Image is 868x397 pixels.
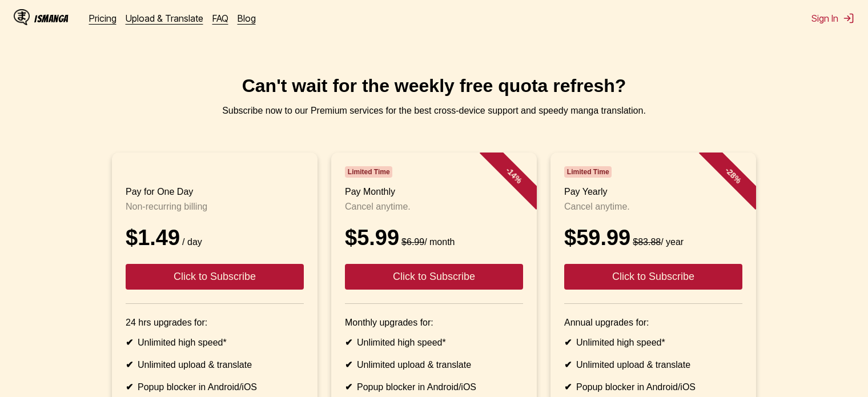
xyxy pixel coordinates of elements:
p: Subscribe now to our Premium services for the best cross-device support and speedy manga translat... [9,106,859,116]
div: $5.99 [345,226,523,250]
li: Unlimited high speed* [126,337,304,348]
div: $59.99 [564,226,742,250]
img: Sign out [843,13,854,24]
button: Click to Subscribe [564,264,742,290]
span: Limited Time [564,166,612,178]
span: Limited Time [345,166,392,178]
small: / day [180,237,202,247]
a: Pricing [89,13,116,24]
s: $83.88 [633,237,661,247]
h3: Pay Yearly [564,187,742,197]
b: ✔ [126,382,133,392]
h1: Can't wait for the weekly free quota refresh? [9,75,859,97]
b: ✔ [345,360,352,370]
b: ✔ [564,382,572,392]
b: ✔ [564,338,572,347]
div: - 28 % [699,141,767,210]
button: Sign In [811,13,854,24]
p: Monthly upgrades for: [345,318,523,328]
button: Click to Subscribe [126,264,304,290]
button: Click to Subscribe [345,264,523,290]
li: Unlimited upload & translate [345,359,523,370]
a: Blog [238,13,256,24]
li: Unlimited upload & translate [564,359,742,370]
p: Cancel anytime. [564,202,742,212]
div: IsManga [34,13,69,24]
li: Unlimited upload & translate [126,359,304,370]
a: Upload & Translate [126,13,203,24]
b: ✔ [564,360,572,370]
small: / month [399,237,455,247]
p: Non-recurring billing [126,202,304,212]
div: - 14 % [480,141,548,210]
b: ✔ [126,338,133,347]
b: ✔ [345,382,352,392]
div: $1.49 [126,226,304,250]
s: $6.99 [401,237,424,247]
p: Annual upgrades for: [564,318,742,328]
li: Popup blocker in Android/iOS [564,382,742,392]
b: ✔ [345,338,352,347]
li: Popup blocker in Android/iOS [345,382,523,392]
h3: Pay Monthly [345,187,523,197]
b: ✔ [126,360,133,370]
li: Unlimited high speed* [564,337,742,348]
li: Popup blocker in Android/iOS [126,382,304,392]
h3: Pay for One Day [126,187,304,197]
a: FAQ [212,13,228,24]
a: IsManga LogoIsManga [14,9,89,27]
img: IsManga Logo [14,9,30,25]
small: / year [630,237,684,247]
p: 24 hrs upgrades for: [126,318,304,328]
li: Unlimited high speed* [345,337,523,348]
p: Cancel anytime. [345,202,523,212]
